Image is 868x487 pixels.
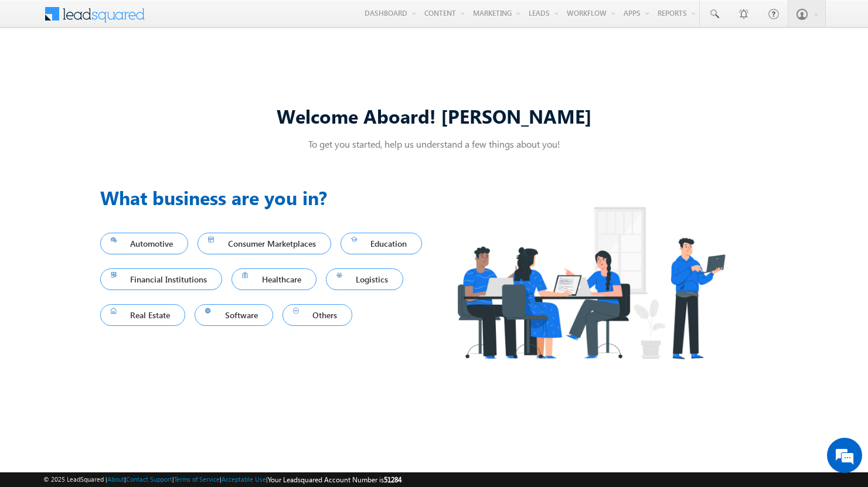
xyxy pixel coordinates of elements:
span: Logistics [336,271,393,287]
span: Consumer Marketplaces [208,236,321,251]
span: Automotive [111,236,178,251]
a: Terms of Service [174,475,220,483]
span: Real Estate [111,307,175,323]
span: Others [293,307,342,323]
span: Your Leadsquared Account Number is [268,475,401,484]
span: Education [351,236,412,251]
span: Software [205,307,263,323]
h3: What business are you in? [100,183,434,212]
a: About [107,475,124,483]
p: To get you started, help us understand a few things about you! [100,138,768,150]
a: Contact Support [126,475,172,483]
span: Healthcare [242,271,306,287]
img: Industry.png [434,183,747,382]
span: 51284 [384,475,401,484]
span: © 2025 LeadSquared | | | | | [43,474,401,485]
span: Financial Institutions [111,271,212,287]
div: Welcome Aboard! [PERSON_NAME] [100,103,768,128]
a: Acceptable Use [222,475,266,483]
